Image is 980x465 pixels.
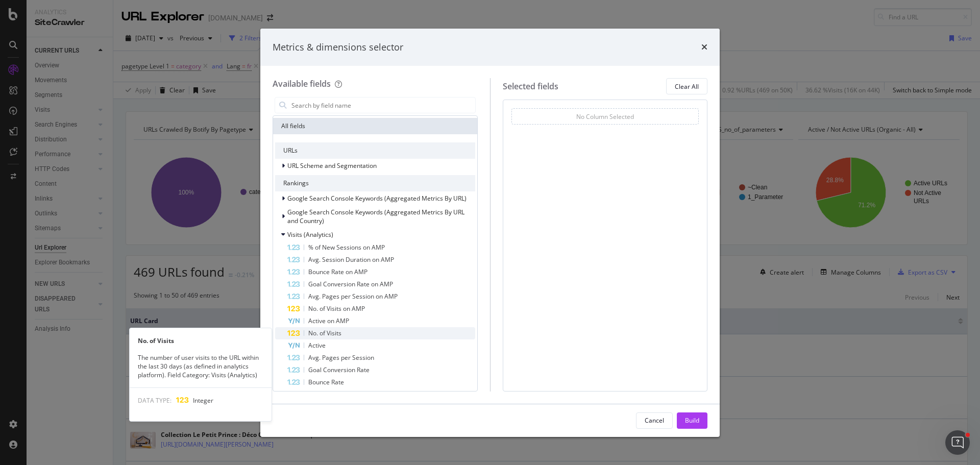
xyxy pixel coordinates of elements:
[308,255,394,264] span: Avg. Session Duration on AMP
[41,59,50,67] img: tab_domain_overview_orange.svg
[666,78,707,94] button: Clear All
[308,329,341,337] span: No. of Visits
[645,416,664,425] div: Cancel
[287,194,467,203] span: Google Search Console Keywords (Aggregated Metrics By URL)
[685,416,699,425] div: Build
[308,304,365,313] span: No. of Visits on AMP
[308,316,349,325] span: Active on AMP
[260,29,720,437] div: modal
[29,16,50,25] div: v 4.0.25
[677,412,707,429] button: Build
[636,412,673,429] button: Cancel
[503,81,558,92] div: Selected fields
[287,161,377,170] span: URL Scheme and Segmentation
[701,41,707,54] div: times
[287,230,333,239] span: Visits (Analytics)
[275,175,475,191] div: Rankings
[273,118,477,134] div: All fields
[945,430,970,455] iframe: Intercom live chat
[308,292,398,301] span: Avg. Pages per Session on AMP
[290,97,475,113] input: Search by field name
[116,59,124,67] img: tab_keywords_by_traffic_grey.svg
[308,267,367,276] span: Bounce Rate on AMP
[130,336,272,345] div: No. of Visits
[53,60,79,67] div: Domaine
[308,341,326,350] span: Active
[308,378,344,386] span: Bounce Rate
[287,208,464,225] span: Google Search Console Keywords (Aggregated Metrics By URL and Country)
[275,142,475,159] div: URLs
[273,78,331,89] div: Available fields
[308,280,393,288] span: Goal Conversion Rate on AMP
[273,41,403,54] div: Metrics & dimensions selector
[308,365,370,374] span: Goal Conversion Rate
[308,243,385,252] span: % of New Sessions on AMP
[27,27,115,35] div: Domaine: [DOMAIN_NAME]
[576,112,634,121] div: No Column Selected
[16,27,24,35] img: website_grey.svg
[127,60,156,67] div: Mots-clés
[16,16,24,25] img: logo_orange.svg
[308,353,374,362] span: Avg. Pages per Session
[130,353,272,379] div: The number of user visits to the URL within the last 30 days (as defined in analytics platform). ...
[675,82,699,91] div: Clear All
